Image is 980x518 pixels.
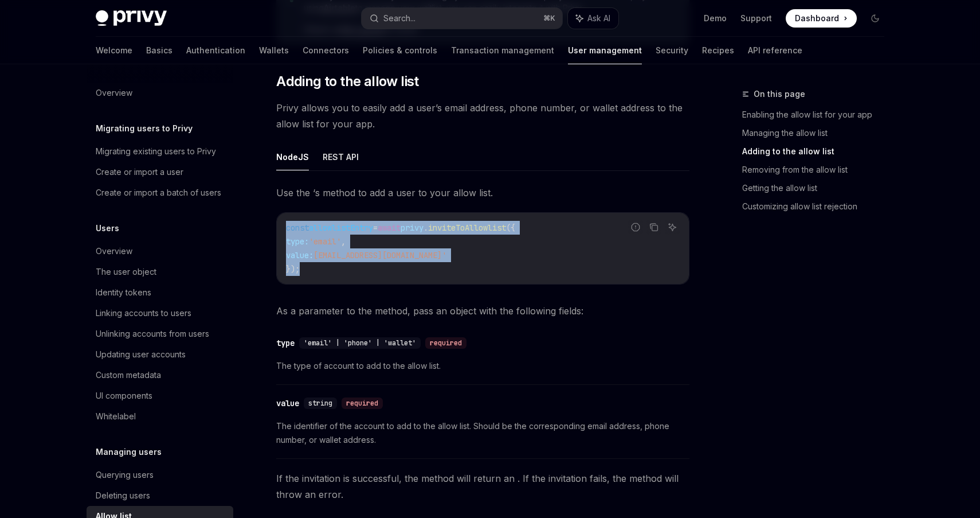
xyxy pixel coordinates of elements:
div: type [276,337,295,349]
span: Adding to the allow list [276,72,419,91]
span: The identifier of the account to add to the allow list. Should be the corresponding email address... [276,419,689,447]
div: Whitelabel [96,410,136,423]
a: Custom metadata [87,365,233,385]
a: The user object [87,262,233,282]
span: On this page [754,87,805,101]
div: Create or import a batch of users [96,186,221,200]
a: Dashboard [786,9,857,28]
a: Managing the allow list [742,124,893,142]
a: Authentication [186,37,245,64]
a: Deleting users [87,485,233,506]
a: Create or import a batch of users [87,182,233,203]
span: Use the ‘s method to add a user to your allow list. [276,185,689,201]
span: ({ [506,223,515,233]
span: Dashboard [795,13,839,24]
a: Adding to the allow list [742,142,893,161]
a: Demo [704,13,727,24]
div: Deleting users [96,489,150,503]
a: User management [568,37,642,64]
span: inviteToAllowlist [428,223,506,233]
a: Welcome [96,37,132,64]
span: value: [286,250,313,260]
div: Overview [96,244,132,258]
span: 'email' | 'phone' | 'wallet' [304,338,416,348]
span: await [378,223,401,233]
a: Policies & controls [363,37,437,64]
div: Create or import a user [96,165,183,179]
a: Customizing allow list rejection [742,197,893,216]
a: Identity tokens [87,282,233,303]
h5: Users [96,221,119,235]
a: Migrating existing users to Privy [87,141,233,162]
span: }); [286,264,300,274]
button: Report incorrect code [628,220,643,235]
div: Unlinking accounts from users [96,327,209,341]
button: Search...⌘K [362,8,562,29]
div: Identity tokens [96,286,151,299]
button: Toggle dark mode [866,9,884,28]
span: privy [401,223,424,233]
a: Basics [146,37,173,64]
span: The type of account to add to the allow list. [276,359,689,373]
div: The user object [96,265,156,279]
span: string [308,399,332,408]
img: dark logo [96,10,167,26]
span: As a parameter to the method, pass an object with the following fields: [276,303,689,319]
a: Overview [87,241,233,262]
div: Search... [383,11,415,25]
span: , [341,236,346,247]
a: Overview [87,83,233,103]
div: Updating user accounts [96,348,186,361]
h5: Migrating users to Privy [96,122,193,135]
button: Ask AI [568,8,618,29]
span: type: [286,236,309,247]
span: const [286,223,309,233]
div: value [276,398,299,409]
a: Enabling the allow list for your app [742,106,893,124]
div: Linking accounts to users [96,306,191,320]
button: Ask AI [665,220,680,235]
div: Custom metadata [96,368,161,382]
a: Support [740,13,772,24]
span: = [373,223,378,233]
span: If the invitation is successful, the method will return an . If the invitation fails, the method ... [276,470,689,503]
a: Create or import a user [87,162,233,182]
a: Whitelabel [87,406,233,427]
button: REST API [323,143,359,170]
a: Unlinking accounts from users [87,324,233,344]
div: required [425,337,467,349]
div: Migrating existing users to Privy [96,145,216,158]
a: UI components [87,385,233,406]
a: API reference [748,37,802,64]
span: . [424,223,428,233]
a: Removing from the allow list [742,161,893,179]
button: NodeJS [276,143,309,170]
span: 'email' [309,236,341,247]
div: required [342,398,383,409]
span: allowlistEntry [309,223,373,233]
span: Ask AI [587,13,610,24]
span: [EMAIL_ADDRESS][DOMAIN_NAME]' [313,250,446,260]
h5: Managing users [96,445,162,459]
a: Updating user accounts [87,344,233,365]
a: Recipes [702,37,734,64]
div: UI components [96,389,152,403]
button: Copy the contents from the code block [646,220,661,235]
a: Wallets [259,37,289,64]
div: Overview [96,86,132,100]
a: Linking accounts to users [87,303,233,324]
div: Querying users [96,468,154,482]
a: Querying users [87,465,233,485]
a: Connectors [303,37,349,64]
span: ⌘ K [543,14,555,23]
a: Security [656,37,688,64]
span: Privy allows you to easily add a user’s email address, phone number, or wallet address to the all... [276,100,689,132]
a: Transaction management [451,37,554,64]
a: Getting the allow list [742,179,893,197]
